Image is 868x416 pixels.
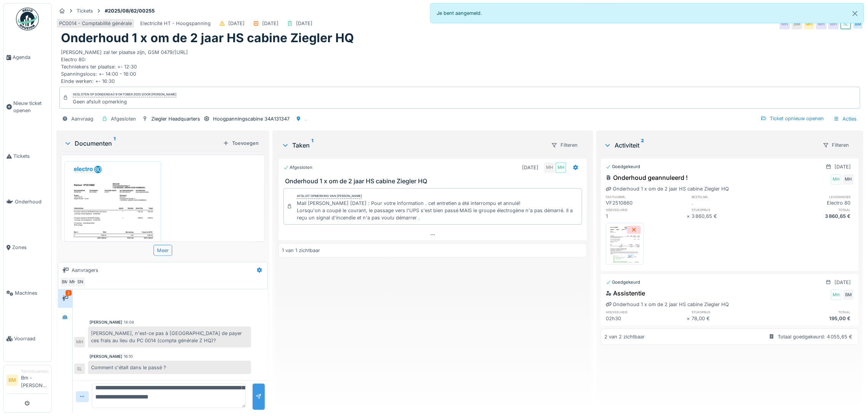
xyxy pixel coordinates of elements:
div: BM [792,19,802,29]
div: [PERSON_NAME] [90,319,122,325]
div: SL [841,19,851,29]
span: Machines [15,289,48,297]
div: PC0014 - Comptabilité générale [59,20,132,27]
a: Onderhoud [3,179,51,225]
li: Bm - [PERSON_NAME] [21,368,48,392]
div: MH [556,162,566,173]
div: Goedgekeurd [606,164,640,170]
span: Onderhoud [15,198,48,205]
div: MH [67,277,78,287]
sup: 1 [114,139,115,148]
h6: hoeveelheid [606,207,687,212]
h6: stuksprijs [692,207,773,212]
img: k0hczxnwxv503i9pubjhwlay0e9a [608,225,642,263]
div: Onderhoud geannuleerd ! [606,173,688,182]
div: Aanvragers [72,267,98,274]
div: [DATE] [228,20,245,27]
div: Ticket opnieuw openen [758,113,827,124]
strong: #2025/08/62/00255 [102,7,158,14]
div: × [687,213,692,220]
button: Close [847,3,864,24]
span: Tickets [13,152,48,160]
div: Geen afsluit opmerking [73,98,176,105]
div: 3 860,65 € [773,213,854,220]
img: Badge_color-CXgf-gQk.svg [16,8,39,30]
div: × [687,315,692,322]
div: Onderhoud 1 x om de 2 jaar HS cabine Ziegler HQ [606,185,729,192]
h3: Onderhoud 1 x om de 2 jaar HS cabine Ziegler HQ [285,178,584,185]
div: Gesloten op donderdag 9 oktober 2025 door [PERSON_NAME] [73,92,176,97]
span: Voorraad [14,335,48,342]
div: Documenten [64,139,220,148]
a: Nieuw ticket openen [3,80,51,133]
div: [DATE] [296,20,312,27]
div: Acties [830,113,860,124]
a: Zones [3,225,51,270]
h6: factuurnr. [606,194,687,199]
sup: 1 [311,141,313,150]
div: [PERSON_NAME] zal ter plaatse zijn, GSM 0479/[URL] Electro 80: Techniekers ter plaatse: +- 12:30 ... [61,46,859,85]
div: Aanvraag [71,115,93,122]
div: Filteren [820,140,853,151]
div: 16:10 [124,354,133,359]
div: Afgesloten [283,164,312,171]
div: Je bent aangemeld. [430,3,864,23]
div: [DATE] [835,279,851,286]
div: . [692,199,773,206]
div: Goedgekeurd [606,279,640,286]
div: MH [831,174,842,185]
div: Activiteit [604,141,817,150]
div: SL [74,364,85,374]
div: MH [74,337,85,348]
div: Filteren [548,140,581,151]
div: Toevoegen [220,138,262,148]
div: 3 860,65 € [692,213,773,220]
span: Nieuw ticket openen [13,100,48,114]
h6: bestelnr. [692,194,773,199]
div: 1 van 1 zichtbaar [282,247,320,254]
div: VF2510860 [606,199,687,206]
div: Afsluit opmerking van [PERSON_NAME] [297,194,362,199]
h6: leverancier [773,194,854,199]
span: Agenda [13,54,48,61]
div: Tickets [77,7,93,14]
div: . [305,115,306,122]
div: 1 [606,213,687,220]
a: Agenda [3,35,51,80]
img: k0hczxnwxv503i9pubjhwlay0e9a [66,163,159,294]
div: Meer [154,245,172,256]
div: [DATE] [262,20,279,27]
div: MH [804,19,815,29]
div: BM [853,19,863,29]
div: MH [831,289,842,300]
h6: totaal [773,310,854,314]
div: Onderhoud 1 x om de 2 jaar HS cabine Ziegler HQ [606,301,729,308]
div: MH [816,19,827,29]
div: 195,00 € [773,315,854,322]
h6: stuksprijs [692,310,773,314]
span: Zones [12,244,48,251]
div: Assistentie [606,289,645,298]
div: Comment c'était dans le passé ? [88,361,251,374]
div: Mail [PERSON_NAME] [DATE] : Pour votre information . cet entretien a été interrompu et annulé! Lo... [297,200,579,222]
a: BM TechnicusmanagerBm - [PERSON_NAME] [6,368,48,394]
div: [DATE] [522,164,538,171]
h6: totaal [773,207,854,212]
div: Technicusmanager [21,368,48,374]
div: BM [60,277,70,287]
div: 14:04 [124,319,134,325]
a: Voorraad [3,316,51,362]
div: Afgesloten [111,115,136,122]
h1: Onderhoud 1 x om de 2 jaar HS cabine Ziegler HQ [61,31,354,45]
div: MH [843,174,854,185]
div: 2 van 2 zichtbaar [604,333,645,340]
h6: hoeveelheid [606,310,687,314]
li: BM [6,375,18,386]
div: Electro 80 [773,199,854,206]
div: MH [780,19,790,29]
div: Hoogpanningscabine 34A131347 [213,115,290,122]
div: Taken [282,141,545,150]
div: MH [544,162,555,173]
div: SN [75,277,86,287]
sup: 2 [641,141,644,150]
